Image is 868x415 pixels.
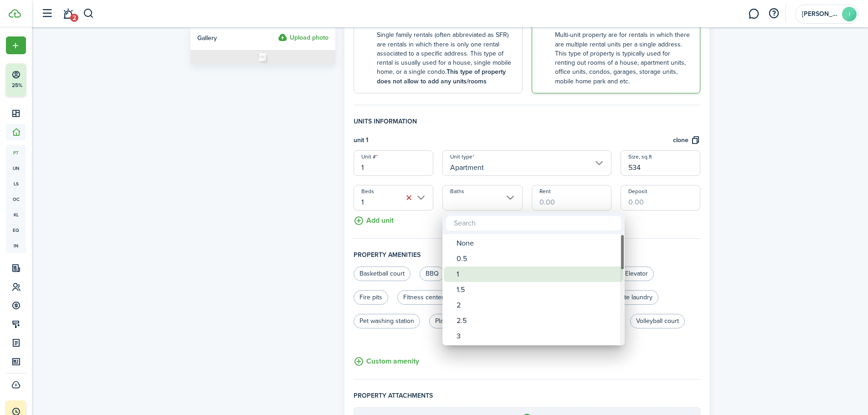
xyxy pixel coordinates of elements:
div: 2 [457,297,618,313]
div: 1 [457,266,618,282]
div: 1.5 [457,282,618,297]
mbsc-wheel: Baths [442,234,625,345]
div: 0.5 [457,251,618,266]
div: 2.5 [457,313,618,328]
div: 3 [457,328,618,344]
input: Search [446,216,621,231]
div: None [457,236,618,251]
